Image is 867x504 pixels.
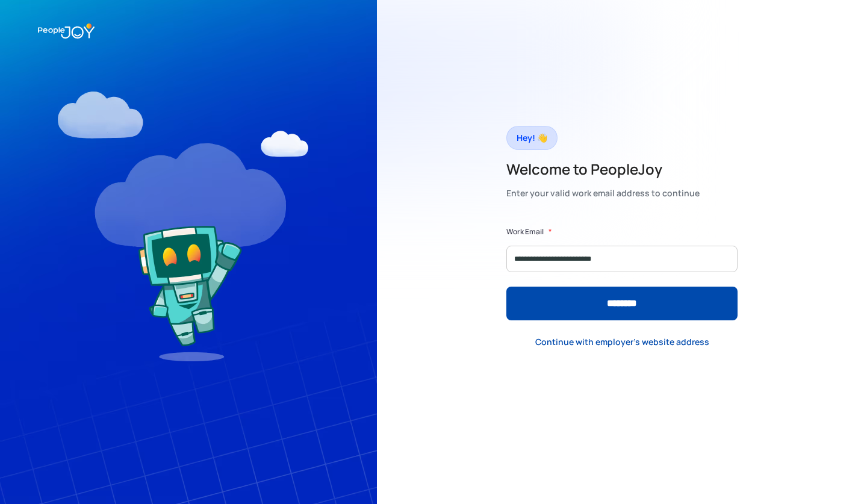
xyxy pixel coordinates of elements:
[526,329,719,354] a: Continue with employer's website address
[506,160,700,179] h2: Welcome to PeopleJoy
[506,226,544,238] label: Work Email
[506,226,738,320] form: Form
[517,129,547,146] div: Hey! 👋
[506,185,700,202] div: Enter your valid work email address to continue
[535,336,709,348] div: Continue with employer's website address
